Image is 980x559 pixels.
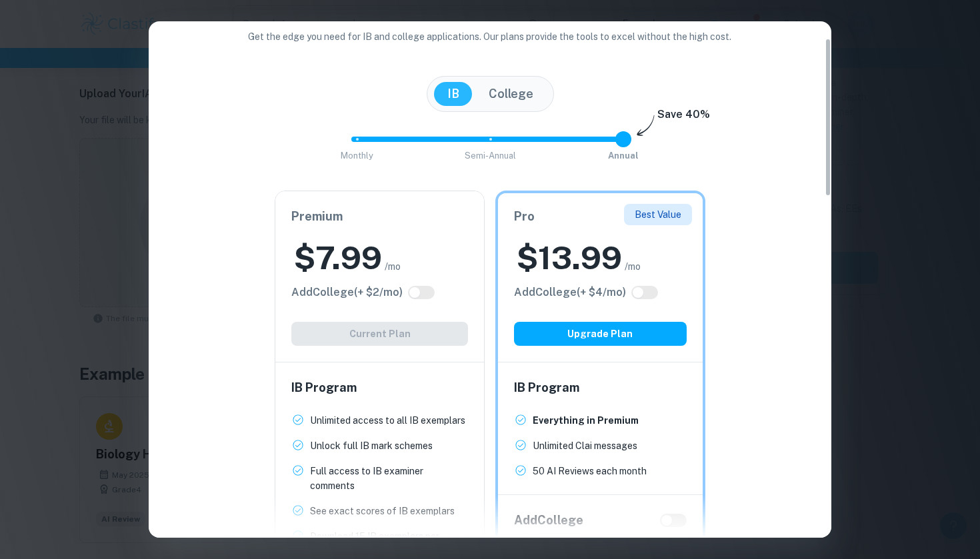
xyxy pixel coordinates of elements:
h6: IB Program [291,378,468,397]
p: Full access to IB examiner comments [310,464,468,493]
h6: Click to see all the additional College features. [514,284,626,300]
span: Monthly [341,151,373,161]
p: Everything in Premium [533,413,639,428]
h2: $ 7.99 [294,237,382,279]
button: IB [434,82,473,106]
h6: Pro [514,207,687,226]
h6: Premium [291,207,468,226]
p: Unlock full IB mark schemes [310,438,433,453]
h6: IB Program [514,378,687,397]
span: Semi-Annual [465,151,516,161]
h6: Save 40% [657,107,710,129]
button: Upgrade Plan [514,322,687,346]
img: subscription-arrow.svg [637,115,655,137]
button: College [475,82,547,106]
p: Best Value [635,207,681,222]
p: Unlimited access to all IB exemplars [310,413,465,428]
p: Get the edge you need for IB and college applications. Our plans provide the tools to excel witho... [230,29,751,44]
span: /mo [625,259,641,274]
span: Annual [608,151,639,161]
span: /mo [385,259,401,274]
p: 50 AI Reviews each month [533,464,647,478]
p: Unlimited Clai messages [533,438,637,453]
h2: $ 13.99 [517,237,622,279]
h6: Click to see all the additional College features. [291,284,403,300]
